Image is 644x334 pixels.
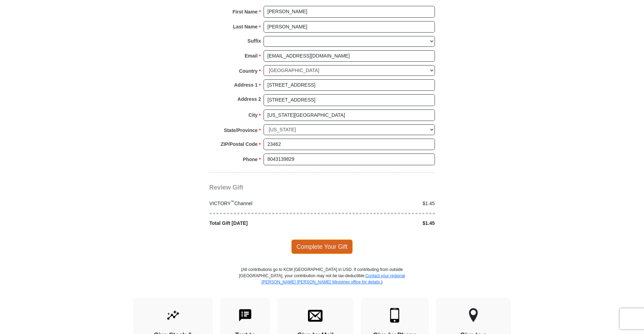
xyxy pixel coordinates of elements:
strong: Suffix [248,36,261,46]
img: give-by-stock.svg [166,308,180,323]
img: other-region [469,308,478,323]
strong: Phone [243,155,258,164]
div: $1.45 [322,200,439,207]
a: Contact your regional [PERSON_NAME] [PERSON_NAME] Ministries office for details. [261,273,405,284]
strong: ZIP/Postal Code [221,139,258,149]
strong: City [248,110,257,120]
span: Review Gift [209,184,243,191]
p: (All contributions go to KCM [GEOGRAPHIC_DATA] in USD. If contributing from outside [GEOGRAPHIC_D... [239,266,405,298]
div: Total Gift [DATE] [206,220,322,227]
strong: First Name [233,7,258,17]
strong: Last Name [233,22,258,32]
img: envelope.svg [308,308,323,323]
div: VICTORY Channel [206,200,322,207]
strong: Country [239,66,258,76]
strong: Address 2 [238,94,261,104]
strong: State/Province [224,125,258,135]
span: Complete Your Gift [291,239,353,254]
img: mobile.svg [387,308,402,323]
strong: Address 1 [234,80,258,90]
div: $1.45 [322,220,439,227]
img: text-to-give.svg [238,308,252,323]
sup: ™ [231,200,234,204]
strong: Email [245,51,258,61]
